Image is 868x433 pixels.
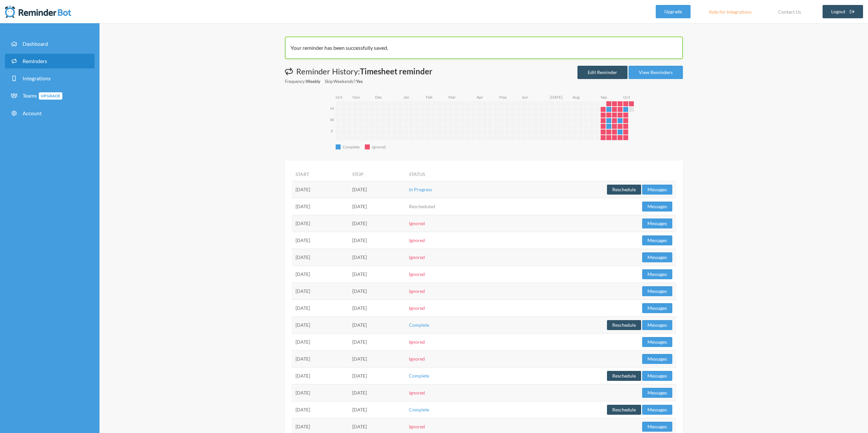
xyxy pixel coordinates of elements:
th: Start [292,167,348,181]
button: Messages [642,337,672,347]
td: [DATE] [292,333,348,350]
td: Complete [405,401,491,418]
button: Messages [642,269,672,279]
td: In Progress [405,181,491,198]
button: Messages [642,422,672,432]
small: Skip Weekends?: [325,78,363,85]
button: Messages [642,185,672,195]
button: Messages [642,303,672,313]
strong: Weekly [306,79,320,84]
button: Messages [642,320,672,330]
td: [DATE] [348,249,405,266]
th: Status [405,167,491,181]
text: Jan [403,95,409,100]
td: [DATE] [292,266,348,283]
td: [DATE] [292,401,348,418]
td: Ignored [405,384,491,401]
td: Ignored [405,283,491,300]
span: Your reminder has been successfully saved. [291,44,388,51]
button: Reschedule [607,320,641,330]
td: [DATE] [292,181,348,198]
a: Upgrade [656,5,691,18]
a: View Reminders [629,66,683,79]
td: [DATE] [292,350,348,367]
td: [DATE] [348,181,405,198]
button: Messages [642,354,672,364]
span: Upgrade [39,92,62,100]
td: [DATE] [348,283,405,300]
button: Messages [642,218,672,228]
td: [DATE] [348,333,405,350]
strong: Yes [356,79,363,84]
small: Frequency: [285,78,320,85]
td: Ignored [405,333,491,350]
td: [DATE] [348,350,405,367]
h1: Reminder History: [285,66,433,77]
td: [DATE] [292,300,348,316]
text: May [499,95,507,100]
button: Messages [642,202,672,212]
text: Dec [375,95,382,100]
td: Ignored [405,300,491,316]
text: Oct [623,95,630,100]
text: Nov [353,95,360,100]
text: F [331,129,333,133]
span: Reminders [23,58,47,64]
text: Apr [477,95,483,100]
td: [DATE] [348,266,405,283]
td: [DATE] [292,384,348,401]
button: Messages [642,371,672,381]
img: Reminder Bot [5,5,71,18]
a: TeamsUpgrade [5,88,95,103]
text: Sep [601,95,607,100]
td: [DATE] [292,283,348,300]
td: Complete [405,367,491,384]
td: [DATE] [348,401,405,418]
td: [DATE] [292,367,348,384]
text: Oct [336,95,343,100]
a: Account [5,106,95,121]
button: Messages [642,388,672,398]
text: W [330,117,334,122]
td: Ignored [405,232,491,249]
text: Jun [522,95,528,100]
td: [DATE] [348,300,405,316]
strong: Timesheet reminder [360,66,433,76]
td: [DATE] [292,249,348,266]
text: [DATE] [550,95,563,100]
a: Vote for Integrations [701,5,760,18]
text: Mar [448,95,456,100]
td: [DATE] [348,232,405,249]
td: [DATE] [292,198,348,215]
button: Messages [642,252,672,262]
td: [DATE] [292,316,348,333]
text: Aug [572,95,579,100]
button: Reschedule [607,371,641,381]
button: Messages [642,405,672,415]
td: [DATE] [292,232,348,249]
a: Integrations [5,71,95,86]
a: Edit Reminder [577,66,628,79]
td: [DATE] [348,384,405,401]
text: Feb [426,95,433,100]
text: Complete [343,144,360,149]
td: Ignored [405,266,491,283]
span: Account [23,110,42,116]
button: Reschedule [607,405,641,415]
td: Ignored [405,215,491,232]
span: Teams [23,92,62,99]
td: Rescheduled [405,198,491,215]
td: [DATE] [348,367,405,384]
span: Dashboard [23,41,48,47]
td: [DATE] [292,215,348,232]
text: Ignored [372,144,386,149]
th: Stop [348,167,405,181]
td: Ignored [405,249,491,266]
button: Messages [642,286,672,296]
button: Messages [642,235,672,245]
button: Reschedule [607,185,641,195]
a: Logout [823,5,863,18]
a: Reminders [5,54,95,68]
a: Contact Us [770,5,809,18]
td: [DATE] [348,198,405,215]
